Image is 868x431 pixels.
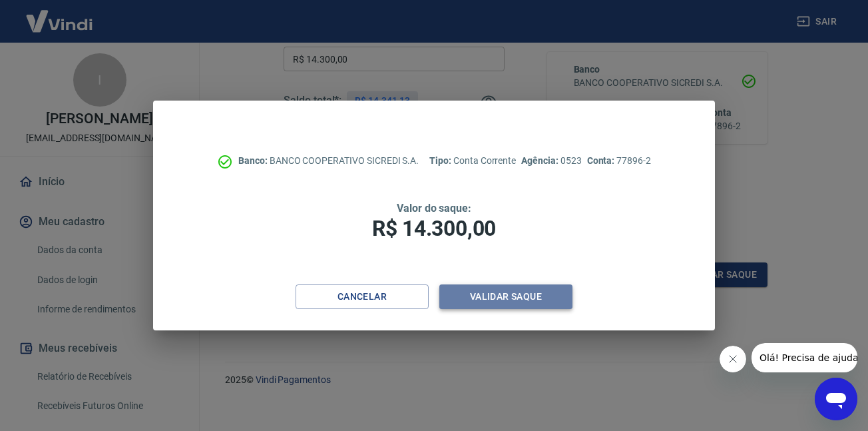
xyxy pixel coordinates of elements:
span: Agência: [521,155,560,166]
iframe: Botão para abrir a janela de mensagens [815,378,857,420]
button: Validar saque [439,284,572,309]
span: R$ 14.300,00 [372,216,496,241]
p: BANCO COOPERATIVO SICREDI S.A. [238,154,419,168]
p: 77896-2 [587,154,651,168]
span: Tipo: [429,155,453,166]
span: Olá! Precisa de ajuda? [8,9,112,20]
iframe: Fechar mensagem [720,346,746,372]
span: Valor do saque: [397,202,471,215]
p: Conta Corrente [429,154,516,168]
button: Cancelar [296,284,429,309]
iframe: Mensagem da empresa [752,343,857,372]
span: Conta: [587,155,617,166]
p: 0523 [521,154,581,168]
span: Banco: [238,155,270,166]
